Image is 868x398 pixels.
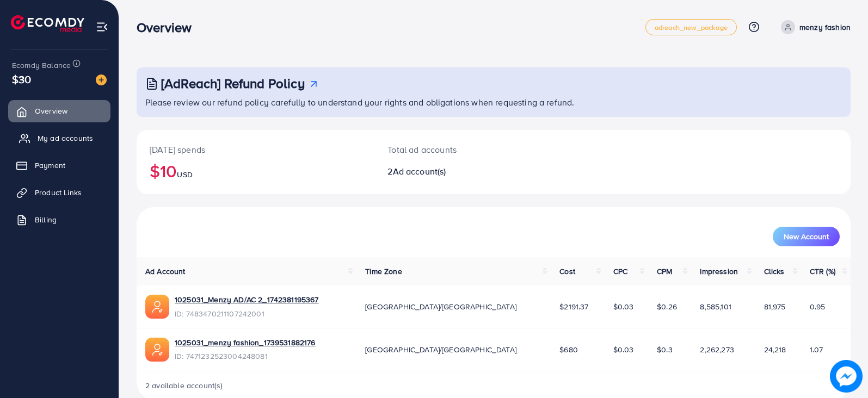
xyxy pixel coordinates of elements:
span: 2,262,273 [700,344,734,355]
img: image [96,74,107,85]
span: $0.3 [657,344,673,355]
a: Product Links [8,182,110,203]
p: Total ad accounts [387,143,540,156]
span: adreach_new_package [655,24,728,31]
a: Payment [8,154,110,176]
span: Ecomdy Balance [12,60,71,71]
a: My ad accounts [8,127,110,149]
a: Billing [8,209,110,231]
a: 1025031_Menzy AD/AC 2_1742381195367 [175,294,319,305]
span: Ad Account [145,266,186,277]
span: USD [177,169,192,180]
span: Cost [559,266,575,277]
span: CPM [657,266,672,277]
span: Ad account(s) [393,165,446,177]
img: ic-ads-acc.e4c84228.svg [145,338,169,362]
span: Clicks [764,266,785,277]
span: Billing [35,214,57,225]
span: ID: 7483470211107242001 [175,308,319,319]
a: adreach_new_package [645,19,737,35]
span: [GEOGRAPHIC_DATA]/[GEOGRAPHIC_DATA] [365,344,516,355]
img: image [830,360,863,393]
h3: [AdReach] Refund Policy [161,76,305,91]
span: My ad accounts [38,133,93,144]
span: 24,218 [764,344,786,355]
span: $0.03 [613,344,634,355]
span: Overview [35,105,67,116]
span: Payment [35,160,65,171]
span: 81,975 [764,301,786,312]
span: 1.07 [810,344,823,355]
a: menzy fashion [777,20,851,34]
span: [GEOGRAPHIC_DATA]/[GEOGRAPHIC_DATA] [365,301,516,312]
img: menu [96,21,108,33]
span: ID: 7471232523004248081 [175,351,316,362]
span: $680 [559,344,578,355]
span: 8,585,101 [700,301,731,312]
p: menzy fashion [799,21,851,34]
img: logo [11,15,84,32]
span: CTR (%) [810,266,835,277]
span: CPC [613,266,627,277]
span: $0.26 [657,301,677,312]
button: New Account [773,227,840,246]
a: Overview [8,100,110,122]
h3: Overview [137,20,200,35]
span: 2 available account(s) [145,380,223,391]
span: Product Links [35,187,82,198]
h2: $10 [150,160,361,181]
p: Please review our refund policy carefully to understand your rights and obligations when requesti... [145,96,844,109]
span: Time Zone [365,266,402,277]
h2: 2 [387,166,540,177]
span: $30 [12,71,31,87]
p: [DATE] spends [150,143,361,156]
span: 0.95 [810,301,826,312]
img: ic-ads-acc.e4c84228.svg [145,295,169,319]
a: 1025031_menzy fashion_1739531882176 [175,337,316,348]
span: Impression [700,266,738,277]
span: $2191.37 [559,301,588,312]
span: $0.03 [613,301,634,312]
span: New Account [784,233,829,240]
